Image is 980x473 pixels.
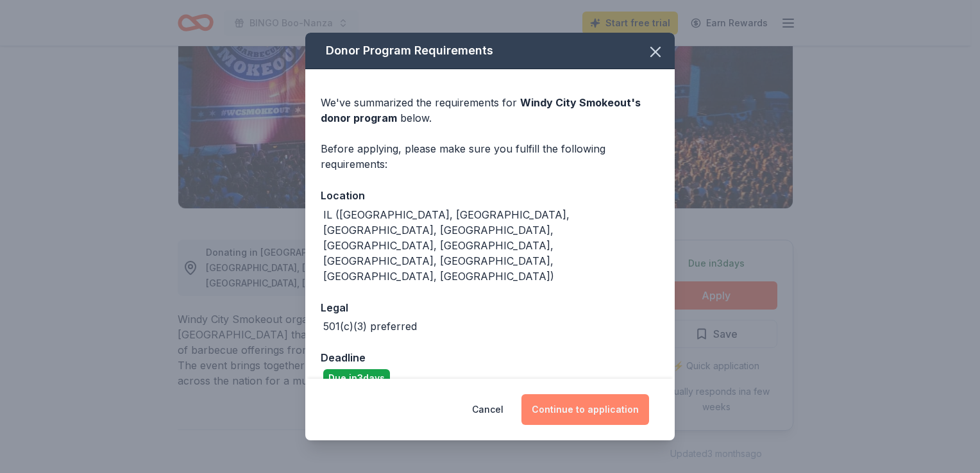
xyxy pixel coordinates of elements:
div: Donor Program Requirements [305,33,675,69]
div: IL ([GEOGRAPHIC_DATA], [GEOGRAPHIC_DATA], [GEOGRAPHIC_DATA], [GEOGRAPHIC_DATA], [GEOGRAPHIC_DATA]... [323,207,659,284]
button: Continue to application [521,394,649,425]
button: Cancel [472,394,503,425]
div: Before applying, please make sure you fulfill the following requirements: [321,141,659,172]
div: Due in 3 days [323,369,390,387]
div: Deadline [321,349,659,366]
div: Legal [321,299,659,316]
div: Location [321,187,659,204]
div: 501(c)(3) preferred [323,319,417,334]
div: We've summarized the requirements for below. [321,95,659,126]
